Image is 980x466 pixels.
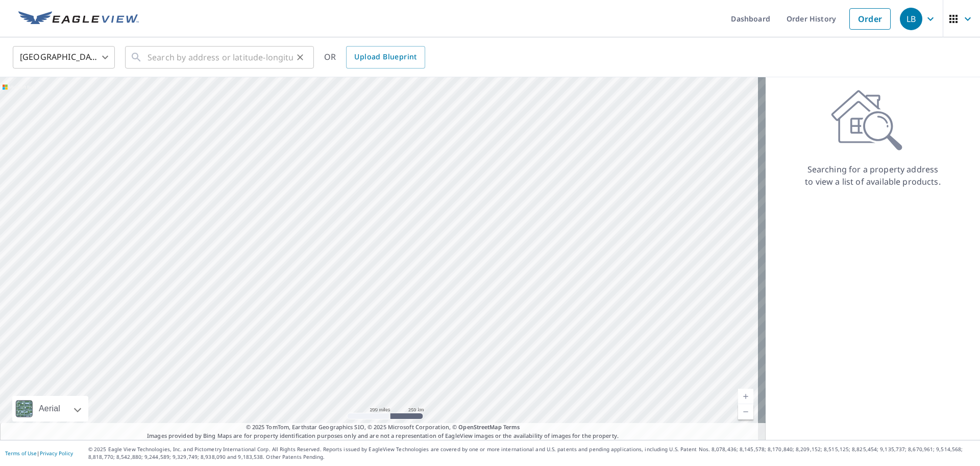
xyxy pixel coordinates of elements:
span: Upload Blueprint [354,51,416,63]
a: Privacy Policy [40,450,73,457]
span: © 2025 TomTom, Earthstar Geographics SIO, © 2025 Microsoft Corporation, © [246,423,520,432]
a: Terms [503,423,520,431]
input: Search by address or latitude-longitude [148,43,293,72]
a: Terms of Use [5,450,37,457]
div: [GEOGRAPHIC_DATA] [13,43,115,72]
div: Aerial [12,396,88,421]
div: Aerial [36,396,63,421]
a: Order [849,8,891,30]
a: Current Level 5, Zoom Out [738,404,753,419]
a: OpenStreetMap [458,423,501,431]
button: Clear [293,50,307,64]
p: © 2025 Eagle View Technologies, Inc. and Pictometry International Corp. All Rights Reserved. Repo... [88,446,975,461]
div: LB [900,8,922,30]
p: Searching for a property address to view a list of available products. [804,163,941,188]
p: | [5,450,73,456]
img: EV Logo [18,11,139,27]
a: Current Level 5, Zoom In [738,389,753,404]
div: OR [324,46,425,69]
a: Upload Blueprint [346,46,425,69]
